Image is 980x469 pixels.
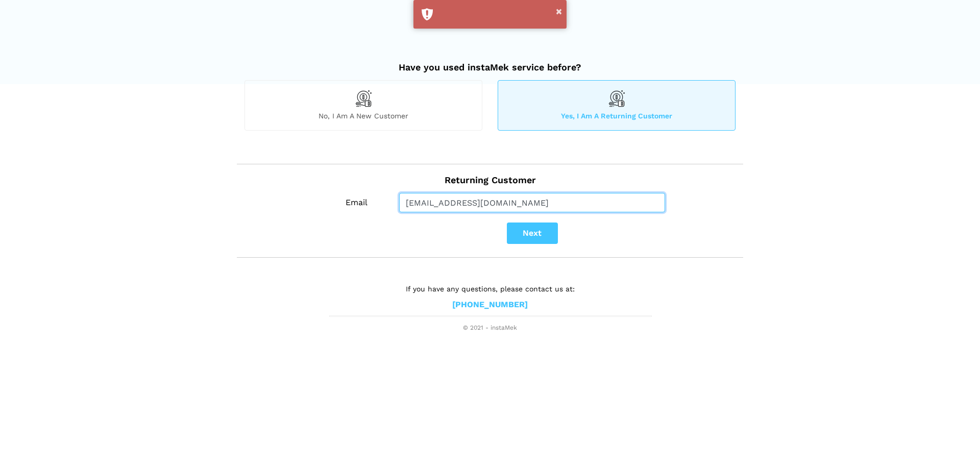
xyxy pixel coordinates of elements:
h2: Have you used instaMek service before? [244,52,736,73]
span: No, I am a new customer [245,111,482,120]
button: Next [507,223,558,244]
p: If you have any questions, please contact us at: [329,283,651,294]
a: [PHONE_NUMBER] [452,300,528,310]
h2: Returning Customer [244,164,736,186]
label: Email [329,193,384,212]
span: © 2021 - instaMek [329,324,651,332]
span: Yes, I am a returning customer [498,111,735,120]
button: × [556,5,562,18]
